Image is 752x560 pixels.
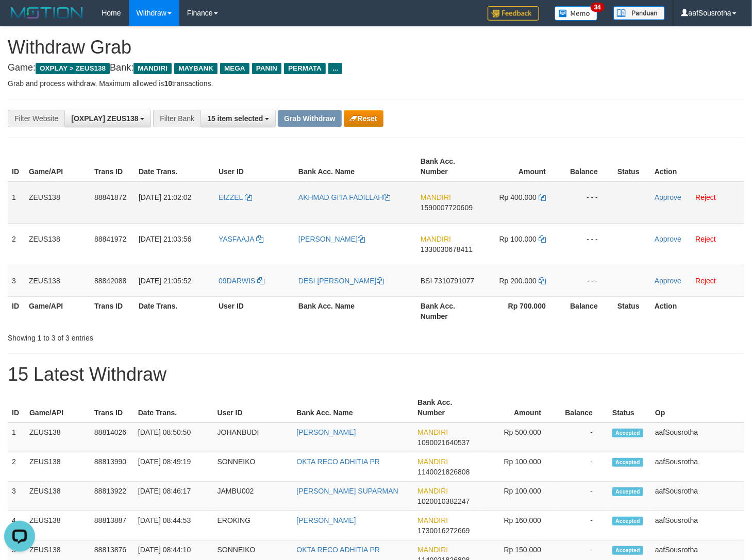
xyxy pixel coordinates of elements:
div: Showing 1 to 3 of 3 entries [8,329,306,343]
th: Balance [561,296,613,326]
span: PANIN [252,63,281,74]
td: Rp 100,000 [479,452,557,482]
td: - [557,482,608,511]
a: [PERSON_NAME] [298,235,365,243]
th: Amount [479,393,557,422]
th: ID [8,296,25,326]
td: 1 [8,181,25,224]
th: Status [613,296,650,326]
span: Accepted [612,487,643,496]
td: SONNEIKO [213,452,293,482]
span: Copy 1730016272669 to clipboard [417,527,470,535]
th: Date Trans. [134,393,213,422]
h1: 15 Latest Withdraw [8,364,744,385]
th: User ID [214,296,294,326]
td: [DATE] 08:49:19 [134,452,213,482]
span: [DATE] 21:02:02 [139,193,191,201]
th: Bank Acc. Number [416,296,483,326]
td: ZEUS138 [25,223,90,265]
span: YASFAAJA [219,235,254,243]
span: BSI [421,277,432,285]
td: 2 [8,223,25,265]
th: Date Trans. [135,296,214,326]
p: Grab and process withdraw. Maximum allowed is transactions. [8,78,744,89]
th: Op [651,393,744,422]
h4: Game: Bank: [8,63,744,73]
a: Reject [695,193,716,201]
th: Action [650,152,744,181]
th: Bank Acc. Number [416,152,483,181]
td: - [557,452,608,482]
th: Balance [561,152,613,181]
span: EIZZEL [219,193,243,201]
a: Approve [655,235,681,243]
a: [PERSON_NAME] [297,428,356,436]
td: - - - [561,223,613,265]
span: Copy 1140021826808 to clipboard [417,468,470,476]
td: ZEUS138 [25,181,90,224]
img: Feedback.jpg [488,6,539,21]
th: Amount [483,152,561,181]
th: Status [608,393,651,422]
td: 2 [8,452,25,482]
a: Copy 200000 to clipboard [539,277,546,285]
span: MANDIRI [417,546,448,554]
span: Accepted [612,517,643,525]
th: User ID [213,393,293,422]
td: Rp 100,000 [479,482,557,511]
span: ... [328,63,342,74]
td: JOHANBUDI [213,422,293,452]
span: MAYBANK [174,63,218,74]
td: ZEUS138 [25,482,90,511]
td: Rp 160,000 [479,511,557,540]
h1: Withdraw Grab [8,37,744,58]
a: AKHMAD GITA FADILLAH [298,193,391,201]
span: 15 item selected [207,114,263,123]
span: OXPLAY > ZEUS138 [36,63,110,74]
td: 88814026 [90,422,134,452]
td: 3 [8,265,25,296]
th: Trans ID [90,152,135,181]
span: [DATE] 21:05:52 [139,277,191,285]
td: 4 [8,511,25,540]
td: 88813887 [90,511,134,540]
span: PERMATA [284,63,326,74]
td: [DATE] 08:44:53 [134,511,213,540]
button: 15 item selected [200,110,276,127]
a: Reject [695,235,716,243]
button: [OXPLAY] ZEUS138 [64,110,151,127]
a: 09DARWIS [219,277,264,285]
th: Game/API [25,296,90,326]
th: Bank Acc. Number [413,393,479,422]
button: Grab Withdraw [278,110,341,127]
span: Accepted [612,458,643,467]
a: Copy 100000 to clipboard [539,235,546,243]
th: ID [8,152,25,181]
td: [DATE] 08:46:17 [134,482,213,511]
button: Open LiveChat chat widget [4,4,35,35]
span: MANDIRI [417,516,448,524]
th: User ID [214,152,294,181]
th: Bank Acc. Name [293,393,414,422]
span: Copy 1020010382247 to clipboard [417,497,470,505]
div: Filter Website [8,110,64,127]
span: 88841972 [94,235,126,243]
td: [DATE] 08:50:50 [134,422,213,452]
span: Accepted [612,546,643,555]
td: JAMBU002 [213,482,293,511]
th: Rp 700.000 [483,296,561,326]
span: MANDIRI [417,428,448,436]
a: EIZZEL [219,193,252,201]
td: - - - [561,265,613,296]
th: Status [613,152,650,181]
a: Approve [655,277,681,285]
button: Reset [344,110,383,127]
span: Accepted [612,429,643,437]
span: MANDIRI [417,457,448,466]
span: MANDIRI [417,487,448,495]
span: Copy 1590007720609 to clipboard [421,203,473,212]
span: 09DARWIS [219,277,255,285]
th: Game/API [25,152,90,181]
th: Trans ID [90,296,135,326]
td: - [557,511,608,540]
